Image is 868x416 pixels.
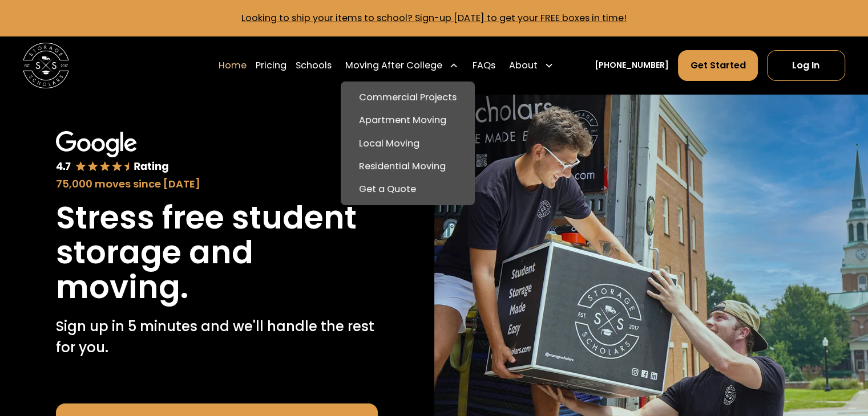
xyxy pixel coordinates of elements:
[341,50,463,81] div: Moving After College
[509,59,538,72] div: About
[219,50,247,81] a: Home
[595,59,669,71] a: [PHONE_NUMBER]
[472,50,495,81] a: FAQs
[345,132,470,155] a: Local Moving
[341,81,475,205] nav: Moving After College
[23,43,69,89] img: Storage Scholars main logo
[345,59,442,72] div: Moving After College
[56,176,378,191] div: 75,000 moves since [DATE]
[678,50,757,81] a: Get Started
[256,50,286,81] a: Pricing
[345,155,470,178] a: Residential Moving
[56,131,168,174] img: Google 4.7 star rating
[345,109,470,132] a: Apartment Moving
[345,178,470,201] a: Get a Quote
[767,50,845,81] a: Log In
[241,11,627,25] a: Looking to ship your items to school? Sign-up [DATE] to get your FREE boxes in time!
[296,50,332,81] a: Schools
[504,50,558,81] div: About
[56,201,378,305] h1: Stress free student storage and moving.
[56,316,378,358] p: Sign up in 5 minutes and we'll handle the rest for you.
[345,86,470,109] a: Commercial Projects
